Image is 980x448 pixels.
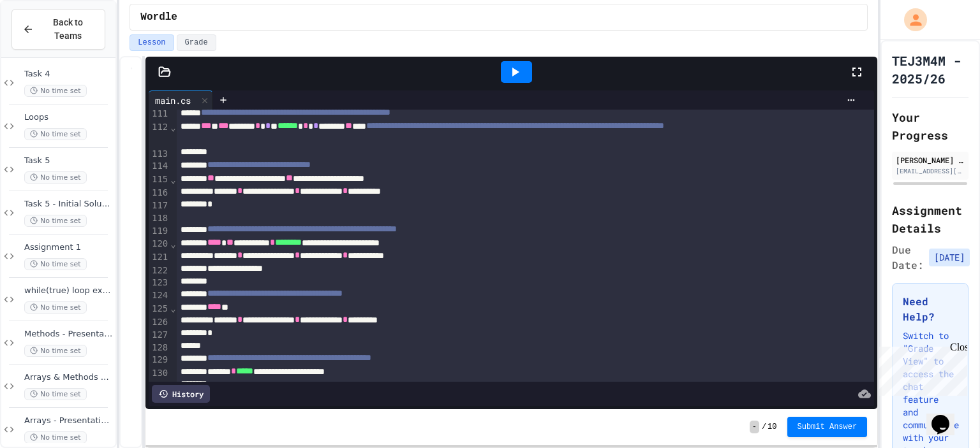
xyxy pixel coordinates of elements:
span: Task 4 [24,69,113,80]
div: 127 [149,329,170,342]
div: 119 [149,225,170,238]
span: [DATE] [929,249,970,266]
span: Fold line [170,239,176,249]
span: Arrays - Presentation - copy [24,415,113,426]
div: 113 [149,148,170,161]
span: No time set [24,301,87,314]
iframe: chat widget [874,342,967,396]
div: [PERSON_NAME] (Student) [896,154,965,166]
span: 10 [768,422,776,432]
span: Back to Teams [41,16,94,43]
div: 126 [149,316,170,329]
div: 112 [149,121,170,148]
span: / [762,422,766,432]
div: 130 [149,367,170,380]
div: 114 [149,160,170,173]
h1: TEJ3M4M - 2025/26 [892,52,969,87]
div: 118 [149,212,170,225]
div: 121 [149,251,170,264]
button: Back to Teams [11,9,105,50]
span: Fold line [170,175,176,185]
div: 129 [149,354,170,367]
div: 124 [149,289,170,303]
span: Loops [24,112,113,123]
span: No time set [24,85,87,97]
div: 122 [149,264,170,277]
div: Chat with us now!Close [5,5,88,81]
div: 125 [149,303,170,316]
div: My Account [891,5,930,34]
span: Assignment 1 [24,242,113,253]
span: while(true) loop example [24,285,113,296]
div: 123 [149,277,170,289]
div: 128 [149,342,170,354]
span: Wordle [140,10,177,25]
span: - [750,421,759,433]
span: No time set [24,258,87,270]
div: 120 [149,238,170,251]
button: Submit Answer [787,417,868,437]
div: 111 [149,108,170,121]
span: No time set [24,345,87,357]
div: 116 [149,187,170,200]
span: Arrays & Methods Practice [24,372,113,383]
span: No time set [24,171,87,184]
div: main.cs [149,90,213,110]
div: [EMAIL_ADDRESS][DOMAIN_NAME] [896,166,965,176]
span: Methods - Presentation [24,329,113,340]
button: Lesson [130,34,174,51]
div: 131 [149,380,170,393]
span: No time set [24,128,87,140]
span: No time set [24,388,87,400]
span: Fold line [170,303,176,314]
iframe: chat widget [926,397,967,435]
span: Fold line [170,122,176,133]
span: Due Date: [892,242,924,273]
span: No time set [24,431,87,444]
h2: Assignment Details [892,201,969,237]
span: No time set [24,215,87,227]
span: Task 5 - Initial Solution [24,199,113,210]
span: Task 5 [24,155,113,166]
h2: Your Progress [892,108,969,144]
button: Grade [177,34,216,51]
div: 117 [149,199,170,212]
div: main.cs [149,94,197,107]
div: 115 [149,173,170,187]
span: Submit Answer [798,422,857,432]
h3: Need Help? [903,294,958,324]
div: History [152,385,210,403]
